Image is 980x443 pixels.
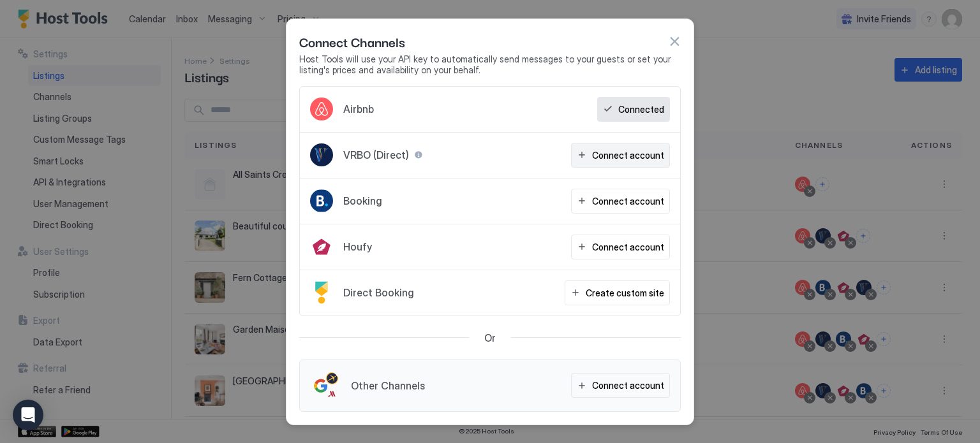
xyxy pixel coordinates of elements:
[343,149,409,161] span: VRBO (Direct)
[343,103,374,115] span: Airbnb
[299,54,681,76] span: Host Tools will use your API key to automatically send messages to your guests or set your listin...
[597,97,670,122] button: Connected
[13,400,43,430] div: Open Intercom Messenger
[343,240,372,253] span: Houfy
[571,235,670,259] button: Connect account
[565,280,670,305] button: Create custom site
[351,379,425,392] span: Other Channels
[592,240,664,254] div: Connect account
[586,286,664,300] div: Create custom site
[592,149,664,162] div: Connect account
[484,331,496,344] span: Or
[592,379,664,392] div: Connect account
[618,103,664,116] div: Connected
[343,286,414,299] span: Direct Booking
[343,194,382,207] span: Booking
[571,373,670,398] button: Connect account
[571,189,670,214] button: Connect account
[299,32,405,51] span: Connect Channels
[571,143,670,168] button: Connect account
[592,194,664,208] div: Connect account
